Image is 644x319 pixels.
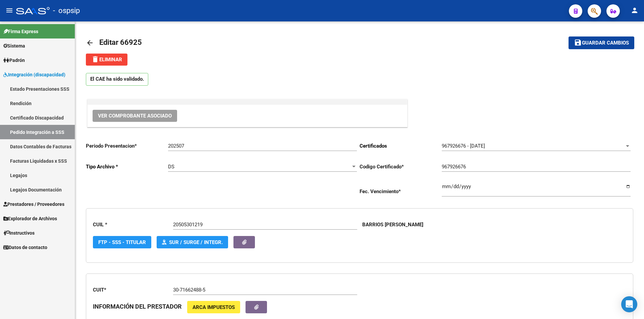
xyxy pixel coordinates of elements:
[574,38,582,47] mat-icon: save
[91,57,122,63] span: Eliminar
[53,3,80,18] span: - ospsip
[3,215,57,222] span: Explorador de Archivos
[3,71,65,78] span: Integración (discapacidad)
[582,40,629,46] span: Guardar cambios
[5,6,13,14] mat-icon: menu
[3,42,25,50] span: Sistema
[169,239,223,245] span: SUR / SURGE / INTEGR.
[86,163,168,170] p: Tipo Archivo *
[3,229,35,237] span: Instructivos
[98,113,172,119] span: Ver Comprobante Asociado
[621,296,637,312] div: Open Intercom Messenger
[187,301,240,313] button: ARCA Impuestos
[93,236,151,248] button: FTP - SSS - Titular
[193,304,235,310] span: ARCA Impuestos
[3,28,38,35] span: Firma Express
[98,239,146,245] span: FTP - SSS - Titular
[93,302,182,311] h3: INFORMACIÓN DEL PRESTADOR
[360,188,442,195] p: Fec. Vencimiento
[442,143,485,149] span: 967926676 - [DATE]
[362,221,423,228] p: BARRIOS [PERSON_NAME]
[168,164,174,170] span: DS
[91,55,99,63] mat-icon: delete
[93,221,173,228] p: CUIL *
[3,244,47,251] span: Datos de contacto
[157,236,228,248] button: SUR / SURGE / INTEGR.
[360,163,442,170] p: Codigo Certificado
[93,110,177,122] button: Ver Comprobante Asociado
[3,57,25,64] span: Padrón
[86,142,168,150] p: Periodo Presentacion
[569,36,634,49] button: Guardar cambios
[3,201,64,208] span: Prestadores / Proveedores
[93,286,173,294] p: CUIT
[99,38,142,47] span: Editar 66925
[631,6,639,14] mat-icon: person
[86,73,148,86] p: El CAE ha sido validado.
[360,142,442,150] p: Certificados
[86,54,127,66] button: Eliminar
[86,39,94,47] mat-icon: arrow_back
